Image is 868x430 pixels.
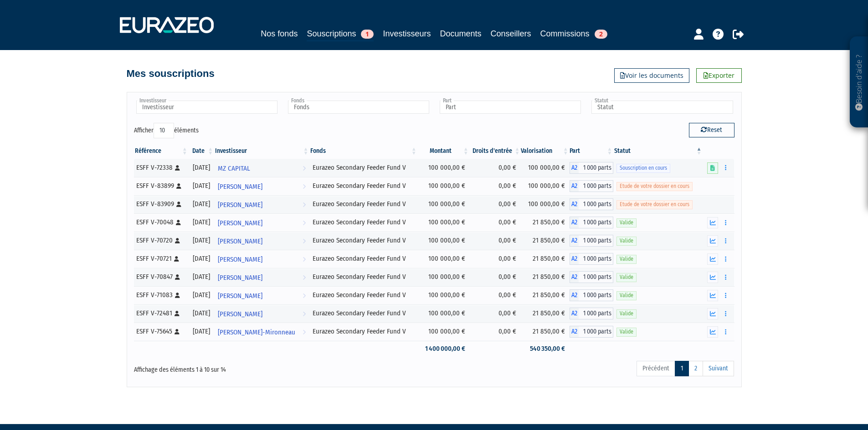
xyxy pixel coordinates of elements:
h4: Mes souscriptions [127,68,215,79]
a: Conseillers [491,27,531,40]
i: [Français] Personne physique [174,256,179,262]
div: [DATE] [192,236,211,245]
th: Fonds: activer pour trier la colonne par ordre croissant [309,143,417,159]
span: 1 000 parts [579,289,613,301]
i: Voir l'investisseur [303,197,306,213]
td: 100 000,00 € [418,323,470,341]
i: [Français] Personne physique [175,311,180,316]
label: Afficher éléments [134,123,199,138]
td: 0,00 € [470,177,521,195]
td: 0,00 € [470,304,521,323]
div: Affichage des éléments 1 à 10 sur 14 [134,360,376,374]
th: Référence : activer pour trier la colonne par ordre croissant [134,143,189,159]
span: Valide [616,218,637,227]
p: Besoin d'aide ? [854,41,864,123]
div: A2 - Eurazeo Secondary Feeder Fund V [570,253,613,265]
td: 100 000,00 € [521,159,569,177]
div: [DATE] [192,163,211,172]
div: Eurazeo Secondary Feeder Fund V [313,236,414,245]
td: 540 350,00 € [521,341,569,357]
a: [PERSON_NAME] [214,268,309,286]
th: Droits d'entrée: activer pour trier la colonne par ordre croissant [470,143,521,159]
div: [DATE] [192,199,211,209]
span: A2 [570,326,579,338]
a: [PERSON_NAME] [214,304,309,323]
i: Voir l'investisseur [303,215,306,232]
a: Suivant [703,361,734,376]
span: A2 [570,217,579,228]
div: A2 - Eurazeo Secondary Feeder Fund V [570,180,613,192]
div: [DATE] [192,290,211,300]
a: MZ CAPITAL [214,159,309,177]
div: A2 - Eurazeo Secondary Feeder Fund V [570,308,613,319]
i: [Français] Personne physique [175,238,180,243]
span: [PERSON_NAME] [218,288,262,304]
i: [Français] Personne physique [175,293,180,298]
div: ESFF V-75645 [136,327,185,336]
span: 1 000 parts [579,271,613,283]
i: [Français] Personne physique [176,183,181,189]
i: Voir l'investisseur [303,251,306,268]
span: 1 [361,30,374,39]
div: ESFF V-72338 [136,163,185,172]
td: 0,00 € [470,213,521,232]
span: [PERSON_NAME] [218,306,262,323]
span: A2 [570,271,579,283]
span: [PERSON_NAME] [218,269,262,286]
div: A2 - Eurazeo Secondary Feeder Fund V [570,162,613,174]
a: [PERSON_NAME]-Mironneau [214,323,309,341]
div: ESFF V-72481 [136,309,185,318]
td: 0,00 € [470,195,521,213]
div: Eurazeo Secondary Feeder Fund V [313,254,414,263]
td: 100 000,00 € [418,213,470,232]
td: 21 850,00 € [521,232,569,250]
i: Voir l'investisseur [303,160,306,177]
div: ESFF V-71083 [136,290,185,300]
td: 0,00 € [470,323,521,341]
span: 1 000 parts [579,198,613,210]
th: Montant: activer pour trier la colonne par ordre croissant [418,143,470,159]
div: A2 - Eurazeo Secondary Feeder Fund V [570,198,613,210]
i: Voir l'investisseur [303,288,306,304]
span: [PERSON_NAME] [218,197,262,213]
div: Eurazeo Secondary Feeder Fund V [313,309,414,318]
a: Voir les documents [614,68,689,83]
span: Valide [616,328,637,336]
div: Eurazeo Secondary Feeder Fund V [313,327,414,336]
td: 100 000,00 € [418,159,470,177]
div: ESFF V-83899 [136,181,185,191]
span: A2 [570,289,579,301]
a: Investisseurs [383,27,431,40]
td: 21 850,00 € [521,268,569,286]
a: 1 [675,361,689,376]
a: Exporter [696,68,742,83]
span: 1 000 parts [579,308,613,319]
i: [Français] Personne physique [176,202,181,207]
td: 21 850,00 € [521,323,569,341]
span: Etude de votre dossier en cours [616,200,693,209]
span: [PERSON_NAME] [218,233,262,250]
td: 0,00 € [470,232,521,250]
span: Valide [616,255,637,263]
td: 100 000,00 € [418,286,470,304]
a: [PERSON_NAME] [214,232,309,250]
td: 21 850,00 € [521,286,569,304]
th: Part: activer pour trier la colonne par ordre croissant [570,143,613,159]
span: 1 000 parts [579,235,613,247]
td: 21 850,00 € [521,304,569,323]
i: Voir l'investisseur [303,233,306,250]
span: 1 000 parts [579,162,613,174]
td: 100 000,00 € [418,250,470,268]
span: 1 000 parts [579,180,613,192]
td: 0,00 € [470,268,521,286]
div: Eurazeo Secondary Feeder Fund V [313,199,414,209]
td: 100 000,00 € [418,304,470,323]
i: [Français] Personne physique [175,274,180,280]
div: ESFF V-70048 [136,218,185,227]
span: A2 [570,162,579,174]
a: 2 [688,361,703,376]
div: ESFF V-83909 [136,199,185,209]
span: [PERSON_NAME] [218,215,262,232]
td: 100 000,00 € [418,177,470,195]
i: [Français] Personne physique [175,165,180,171]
